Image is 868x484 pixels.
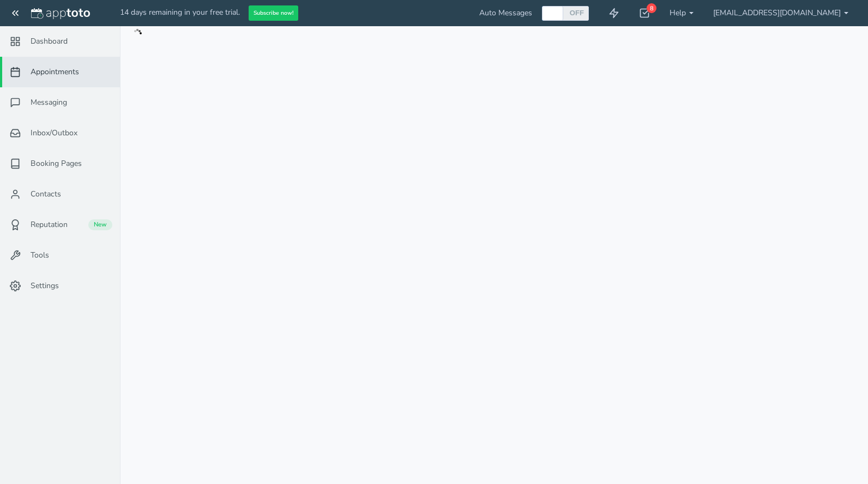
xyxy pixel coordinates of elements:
span: Auto Messages [479,8,532,19]
span: Tools [31,250,49,261]
span: Settings [31,280,59,291]
span: Appointments [31,67,79,77]
span: Dashboard [31,36,68,47]
span: Contacts [31,189,61,200]
span: Inbox/Outbox [31,128,77,139]
img: logo-apptoto--white.svg [31,8,90,19]
span: 14 days remaining in your free trial. [120,7,240,17]
div: 8 [647,3,656,13]
span: Booking Pages [31,158,82,169]
span: Messaging [31,97,67,108]
span: Reputation [31,219,68,230]
div: New [88,219,112,230]
button: Subscribe now! [249,5,298,21]
label: OFF [569,8,584,17]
